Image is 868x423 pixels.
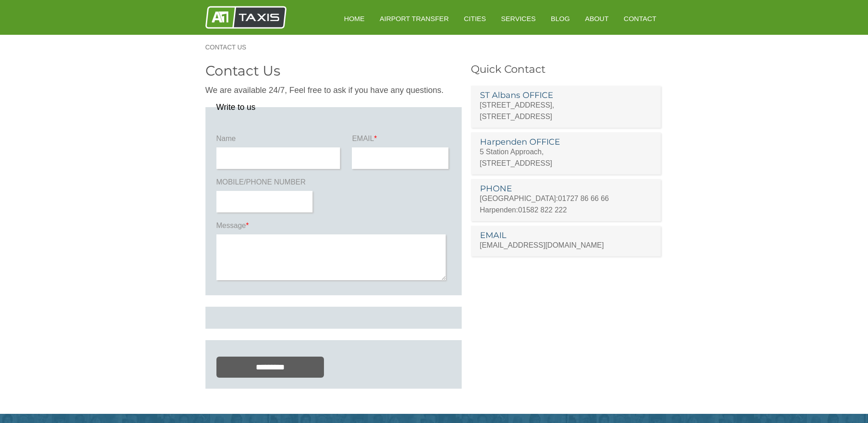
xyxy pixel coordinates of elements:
[373,7,455,30] a: Airport Transfer
[518,206,567,214] a: 01582 822 222
[205,85,462,96] p: We are available 24/7, Feel free to ask if you have any questions.
[216,177,315,191] label: MOBILE/PHONE NUMBER
[216,221,451,234] label: Message
[205,44,256,50] a: Contact Us
[617,7,663,30] a: Contact
[480,91,652,99] h3: ST Albans OFFICE
[480,231,652,239] h3: EMAIL
[338,7,371,30] a: HOME
[495,7,542,30] a: Services
[480,99,652,122] p: [STREET_ADDRESS], [STREET_ADDRESS]
[352,134,450,147] label: EMAIL
[471,64,663,75] h3: Quick Contact
[216,134,343,147] label: Name
[480,138,652,146] h3: Harpenden OFFICE
[480,193,652,204] p: [GEOGRAPHIC_DATA]:
[480,241,604,249] a: [EMAIL_ADDRESS][DOMAIN_NAME]
[578,7,615,30] a: About
[205,6,286,29] img: A1 Taxis
[480,184,652,193] h3: PHONE
[480,204,652,216] p: Harpenden:
[545,7,577,30] a: Blog
[458,7,492,30] a: Cities
[216,103,256,111] legend: Write to us
[205,64,462,78] h2: Contact Us
[558,195,609,202] a: 01727 86 66 66
[480,146,652,169] p: 5 Station Approach, [STREET_ADDRESS]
